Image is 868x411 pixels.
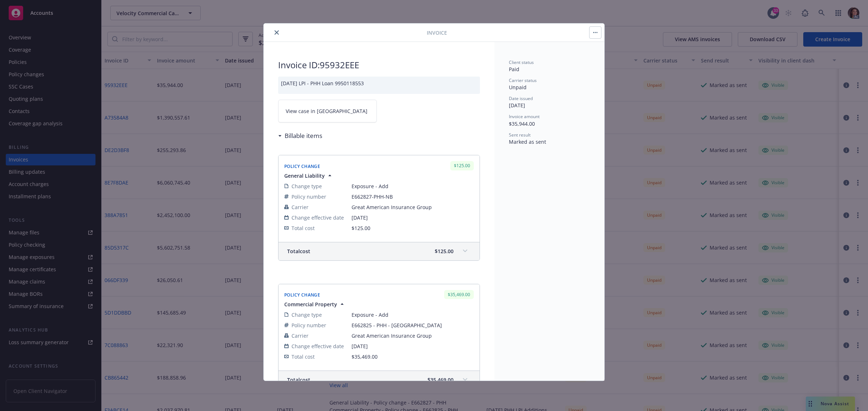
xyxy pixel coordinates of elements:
span: $125.00 [352,225,370,232]
span: Change effective date [292,342,344,350]
span: Great American Insurance Group [352,203,474,211]
div: [DATE] LPI - PHH Loan 9950118553 [278,77,480,94]
span: Client status [509,59,534,65]
span: $35,469.00 [427,376,454,384]
span: E662825 - PHH - [GEOGRAPHIC_DATA] [352,321,474,329]
span: Exposure - Add [352,311,474,319]
span: Invoice amount [509,113,540,120]
div: $35,469.00 [444,290,474,299]
span: $125.00 [435,247,454,255]
a: View case in [GEOGRAPHIC_DATA] [278,100,377,122]
span: Change effective date [292,214,344,221]
span: Great American Insurance Group [352,332,474,339]
span: Marked as sent [509,138,546,145]
span: Change type [292,311,322,319]
span: Policy Change [284,292,320,298]
span: $35,944.00 [509,120,535,127]
span: E662827-PHH-NB [352,193,474,200]
div: Totalcost$35,469.00 [278,371,480,389]
span: Unpaid [509,84,527,91]
span: Paid [509,66,519,73]
span: Commercial Property [284,300,337,308]
span: Exposure - Add [352,182,474,190]
span: [DATE] [509,102,525,109]
span: Total cost [287,376,310,384]
span: Policy Change [284,163,320,169]
span: Sent result [509,132,531,138]
span: Total cost [287,247,310,255]
button: General Liability [284,172,333,179]
span: [DATE] [352,214,474,221]
div: Billable items [278,131,322,140]
span: Date issued [509,95,533,101]
span: Carrier [292,332,309,339]
button: close [272,28,281,37]
span: $35,469.00 [352,353,378,360]
span: Policy number [292,193,326,200]
span: Total cost [292,224,315,232]
span: Change type [292,182,322,190]
span: General Liability [284,172,325,179]
h3: Billable items [285,131,322,140]
button: Commercial Property [284,300,346,308]
span: [DATE] [352,342,474,350]
span: Total cost [292,353,315,360]
span: Policy number [292,321,326,329]
div: $125.00 [450,161,474,170]
span: Carrier status [509,77,537,83]
span: View case in [GEOGRAPHIC_DATA] [286,107,367,115]
span: Invoice [427,29,447,36]
span: Carrier [292,203,309,211]
h2: Invoice ID: 95932EEE [278,59,480,71]
div: Totalcost$125.00 [278,242,480,260]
